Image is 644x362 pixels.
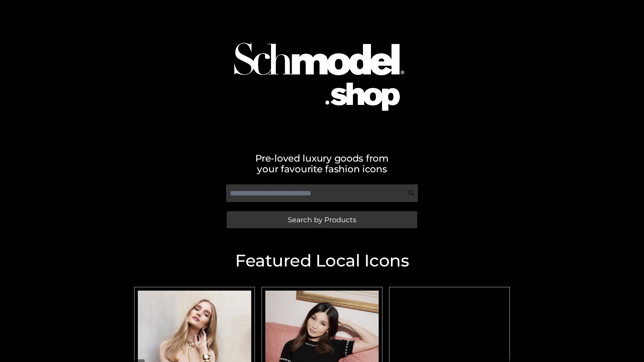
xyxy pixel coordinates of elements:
[131,153,513,174] h2: Pre-loved luxury goods from your favourite fashion icons
[227,211,417,228] a: Search by Products
[131,252,513,269] h2: Featured Local Icons​
[288,216,356,223] span: Search by Products
[408,190,415,196] img: Search Icon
